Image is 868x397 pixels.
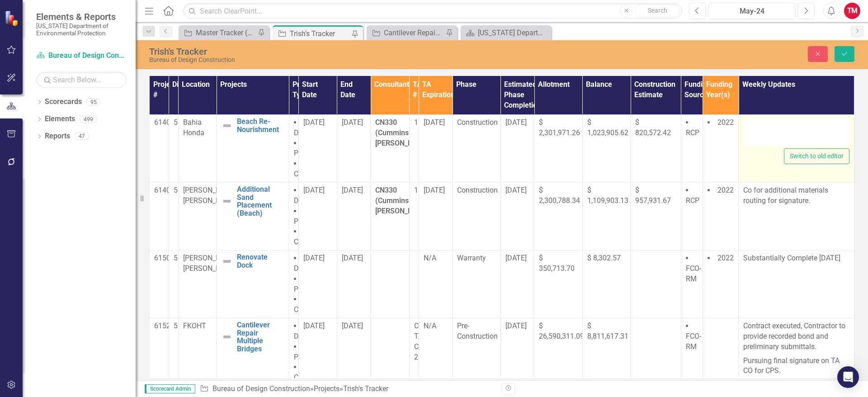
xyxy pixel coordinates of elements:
a: Cantilever Repair Multiple Bridges [237,321,284,353]
button: TM [844,3,860,19]
span: [PERSON_NAME] [PERSON_NAME] [183,186,237,205]
a: Reports [45,131,70,142]
a: Cantilever Repair Multiple Bridges [369,27,443,38]
span: Pre-Construction [457,321,498,340]
div: May-24 [712,6,792,17]
span: $ 820,572.42 [635,118,671,137]
p: Contract executed, Contractor to provide recorded bond and preliminary submittals. [743,321,849,354]
a: Projects [314,384,340,393]
span: $ 2,300,788.34 [539,186,580,205]
input: Search ClearPoint... [183,3,682,19]
span: [DATE] [303,186,325,194]
span: [DATE] [342,186,363,194]
div: 95 [86,98,101,106]
input: Search Below... [36,72,127,88]
div: Trish's Tracker [343,384,388,393]
a: Bureau of Design Construction [36,51,127,61]
span: $ 1,023,905.62 [587,118,628,137]
strong: CN330 (Cummins [PERSON_NAME]) [375,118,433,147]
span: Construction [457,118,498,127]
div: Bureau of Design Construction [149,57,545,63]
span: [DATE] [303,321,325,330]
a: Bureau of Design Construction [212,384,310,393]
span: $ 8,302.57 [587,254,621,262]
div: [US_STATE] Department of Environmental Protection [478,27,549,38]
div: Trish's Tracker [290,28,349,39]
span: [DATE] [424,186,445,194]
span: D [294,196,299,205]
img: ClearPoint Strategy [5,10,20,26]
span: [DATE] [342,254,363,262]
img: Not Defined [222,120,232,131]
span: Warranty [457,254,486,262]
span: [DATE] [505,186,527,194]
span: 2022 [717,186,734,194]
span: [PERSON_NAME] [PERSON_NAME] [183,254,237,273]
span: $ 957,931.67 [635,186,671,205]
span: [DATE] [424,118,445,127]
div: N/A [424,321,448,331]
p: 61524C [154,321,164,331]
span: 5 [174,321,178,330]
span: [DATE] [505,118,527,127]
div: 499 [80,115,97,123]
span: $ 350,713.70 [539,254,575,273]
a: Elements [45,114,75,124]
span: $ 2,301,971.26 [539,118,580,137]
span: 5 [174,186,178,194]
span: Scorecard Admin [145,384,195,393]
span: $ 1,109,903.13 [587,186,628,205]
span: [DATE] [505,254,527,262]
span: C [294,373,298,382]
span: Elements & Reports [36,11,127,22]
span: 5 [174,118,178,127]
div: N/A [424,253,448,264]
div: Master Tracker (External) [196,27,255,38]
button: Search [635,5,680,17]
a: Renovate Dock [237,253,284,269]
div: Cantilever Repair Multiple Bridges [384,27,443,38]
span: FKOHT [183,321,206,330]
a: Additional Sand Placement (Beach) [237,185,284,217]
span: 5 [174,254,178,262]
span: [DATE] [303,254,325,262]
span: [DATE] [505,321,527,330]
img: Not Defined [222,196,232,207]
p: 61406C [154,118,164,128]
a: Scorecards [45,97,82,107]
span: P [294,285,298,293]
p: Co for additional materials routing for signature. [743,185,849,206]
span: FCO-RM [686,332,701,351]
a: Beach Re-Nourishment [237,118,284,133]
span: P [294,353,298,361]
span: P [294,217,298,226]
span: RCP [686,196,699,205]
span: RCP [686,128,699,137]
span: C [294,170,298,178]
span: D [294,332,299,340]
span: Bahia Honda [183,118,204,137]
span: C [294,237,298,246]
small: [US_STATE] Department of Environmental Protection [36,22,127,37]
span: Construction [457,186,498,194]
p: 61504C [154,253,164,264]
span: D [294,264,299,273]
span: 2022 [717,118,734,127]
div: » » [200,384,495,394]
span: D [294,128,299,137]
span: P [294,149,298,157]
div: Trish's Tracker [149,47,545,57]
button: May-24 [708,3,795,19]
span: C [294,305,298,314]
img: Not Defined [222,256,232,267]
span: $ 8,811,617.31 [587,321,628,340]
p: Pursuing final signature on TA CO for CPS. [743,354,849,377]
span: Search [648,7,667,14]
img: Not Defined [222,331,232,342]
div: Open Intercom Messenger [837,366,859,388]
span: [DATE] [303,118,325,127]
button: Switch to old editor [784,148,849,164]
span: 2022 [717,254,734,262]
p: Substantially Complete [DATE] [743,253,849,264]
